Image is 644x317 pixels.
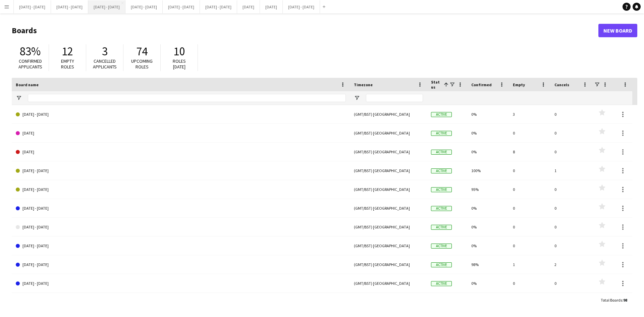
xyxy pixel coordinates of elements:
[601,294,627,307] div: :
[350,274,427,293] div: (GMT/BST) [GEOGRAPHIC_DATA]
[509,236,550,255] div: 0
[513,82,525,87] span: Empty
[16,293,346,312] a: [DATE] - [DATE]
[16,274,346,293] a: [DATE] - [DATE]
[16,124,346,143] a: [DATE]
[431,262,452,267] span: Active
[550,274,592,293] div: 0
[431,80,441,90] span: Status
[509,143,550,161] div: 8
[509,218,550,236] div: 0
[16,143,346,161] a: [DATE]
[467,293,509,311] div: 0%
[354,95,360,101] button: Open Filter Menu
[550,180,592,199] div: 0
[350,180,427,199] div: (GMT/BST) [GEOGRAPHIC_DATA]
[431,187,452,192] span: Active
[509,274,550,293] div: 0
[550,236,592,255] div: 0
[350,255,427,274] div: (GMT/BST) [GEOGRAPHIC_DATA]
[16,95,22,101] button: Open Filter Menu
[283,0,320,13] button: [DATE] - [DATE]
[200,0,237,13] button: [DATE] - [DATE]
[350,124,427,142] div: (GMT/BST) [GEOGRAPHIC_DATA]
[62,44,73,59] span: 12
[350,161,427,180] div: (GMT/BST) [GEOGRAPHIC_DATA]
[20,44,41,59] span: 83%
[509,124,550,142] div: 0
[28,94,346,102] input: Board name Filter Input
[467,274,509,293] div: 0%
[350,143,427,161] div: (GMT/BST) [GEOGRAPHIC_DATA]
[431,244,452,249] span: Active
[51,0,88,13] button: [DATE] - [DATE]
[431,206,452,211] span: Active
[550,143,592,161] div: 0
[554,82,569,87] span: Cancels
[14,0,51,13] button: [DATE] - [DATE]
[509,199,550,217] div: 0
[550,161,592,180] div: 1
[93,58,117,70] span: Cancelled applicants
[136,44,148,59] span: 74
[431,168,452,173] span: Active
[550,255,592,274] div: 2
[16,236,346,255] a: [DATE] - [DATE]
[431,112,452,117] span: Active
[467,180,509,199] div: 95%
[350,293,427,311] div: (GMT/BST) [GEOGRAPHIC_DATA]
[550,105,592,123] div: 0
[431,131,452,136] span: Active
[350,236,427,255] div: (GMT/BST) [GEOGRAPHIC_DATA]
[550,218,592,236] div: 0
[467,143,509,161] div: 0%
[16,180,346,199] a: [DATE] - [DATE]
[61,58,74,70] span: Empty roles
[16,199,346,218] a: [DATE] - [DATE]
[237,0,260,13] button: [DATE]
[467,105,509,123] div: 0%
[88,0,125,13] button: [DATE] - [DATE]
[431,150,452,155] span: Active
[467,124,509,142] div: 0%
[125,0,163,13] button: [DATE] - [DATE]
[509,180,550,199] div: 0
[173,58,186,70] span: Roles [DATE]
[550,293,592,311] div: 0
[623,298,627,303] span: 98
[467,255,509,274] div: 98%
[16,82,39,87] span: Board name
[16,218,346,236] a: [DATE] - [DATE]
[102,44,108,59] span: 3
[431,225,452,230] span: Active
[350,105,427,123] div: (GMT/BST) [GEOGRAPHIC_DATA]
[431,281,452,286] span: Active
[12,25,598,36] h1: Boards
[16,105,346,124] a: [DATE] - [DATE]
[471,82,492,87] span: Confirmed
[173,44,185,59] span: 10
[509,255,550,274] div: 1
[350,218,427,236] div: (GMT/BST) [GEOGRAPHIC_DATA]
[467,199,509,217] div: 0%
[509,105,550,123] div: 3
[16,161,346,180] a: [DATE] - [DATE]
[260,0,283,13] button: [DATE]
[354,82,373,87] span: Timezone
[601,298,622,303] span: Total Boards
[509,293,550,311] div: 0
[163,0,200,13] button: [DATE] - [DATE]
[467,161,509,180] div: 100%
[18,58,42,70] span: Confirmed applicants
[550,199,592,217] div: 0
[550,124,592,142] div: 0
[131,58,153,70] span: Upcoming roles
[350,199,427,217] div: (GMT/BST) [GEOGRAPHIC_DATA]
[16,255,346,274] a: [DATE] - [DATE]
[467,218,509,236] div: 0%
[366,94,423,102] input: Timezone Filter Input
[467,236,509,255] div: 0%
[509,161,550,180] div: 0
[598,24,637,37] a: New Board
